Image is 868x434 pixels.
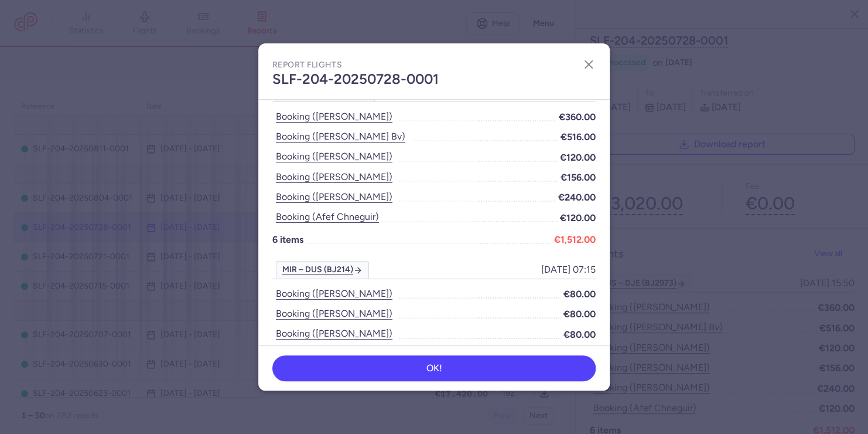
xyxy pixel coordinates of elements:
span: €80.00 [563,287,596,301]
button: Booking ([PERSON_NAME]) [272,306,396,321]
span: [DATE] 07:15 [541,265,596,275]
span: €360.00 [559,110,596,124]
button: Booking ([PERSON_NAME]) [272,286,396,301]
p: 6 items [272,232,596,247]
a: MIR – DUS (BJ214) [276,261,369,279]
button: Booking (afef chneguir) [272,209,382,225]
span: €516.00 [561,130,596,144]
button: Booking ([PERSON_NAME] bv) [272,129,409,144]
h2: Report flights [272,57,596,72]
button: Booking ([PERSON_NAME]) [272,149,396,164]
span: OK! [426,363,442,374]
button: OK! [272,355,596,381]
span: €120.00 [560,211,596,225]
span: €1,512.00 [554,232,596,247]
button: Booking ([PERSON_NAME]) [272,189,396,205]
span: €80.00 [563,307,596,321]
span: €120.00 [560,150,596,165]
button: Booking ([PERSON_NAME]) [272,326,396,341]
button: Booking ([PERSON_NAME]) [272,109,396,124]
h4: SLF-204-20250728-0001 [272,73,596,85]
button: Booking ([PERSON_NAME]) [272,169,396,185]
span: €156.00 [561,170,596,185]
span: €240.00 [558,190,596,205]
span: €80.00 [563,327,596,342]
